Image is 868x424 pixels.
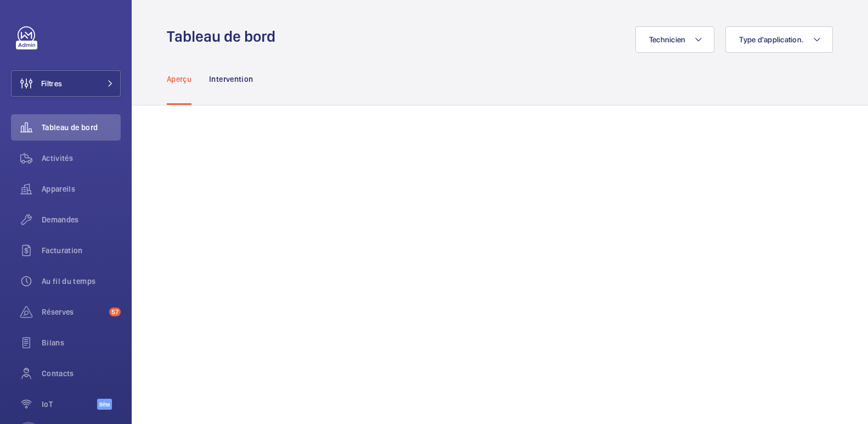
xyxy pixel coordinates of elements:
[42,123,98,132] font: Tableau de bord
[209,75,253,83] font: Intervention
[42,338,64,347] font: Bilans
[111,308,119,316] font: 57
[42,154,73,163] font: Activités
[42,308,74,316] font: Réserves
[739,35,804,44] font: Type d'application.
[649,35,686,44] font: Technicien
[42,215,79,224] font: Demandes
[99,401,110,408] font: Bêta
[42,185,75,193] font: Appareils
[42,246,83,255] font: Facturation
[167,75,191,83] font: Aperçu
[42,277,95,286] font: Au fil du temps
[635,26,715,53] button: Technicien
[42,369,74,378] font: Contacts
[167,27,275,46] font: Tableau de bord
[11,70,121,97] button: Filtres
[725,26,833,53] button: Type d'application.
[41,79,62,88] font: Filtres
[42,400,53,409] font: IoT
